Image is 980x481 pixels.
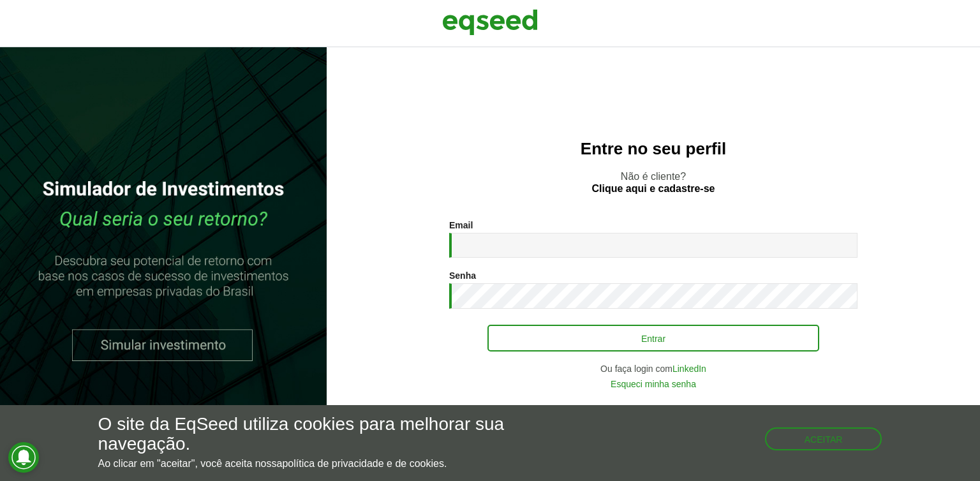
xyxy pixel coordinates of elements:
img: EqSeed Logo [442,6,538,38]
h5: O site da EqSeed utiliza cookies para melhorar sua navegação. [98,415,568,454]
p: Não é cliente? [352,170,954,195]
button: Aceitar [765,427,882,450]
a: política de privacidade e de cookies [282,459,444,469]
label: Senha [449,271,476,280]
label: Email [449,221,473,230]
p: Ao clicar em "aceitar", você aceita nossa . [98,457,568,470]
a: Clique aqui e cadastre-se [592,184,715,194]
div: Ou faça login com [449,364,857,373]
h2: Entre no seu perfil [352,140,954,158]
a: Esqueci minha senha [611,380,696,389]
a: LinkedIn [672,364,706,373]
button: Entrar [487,325,819,352]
